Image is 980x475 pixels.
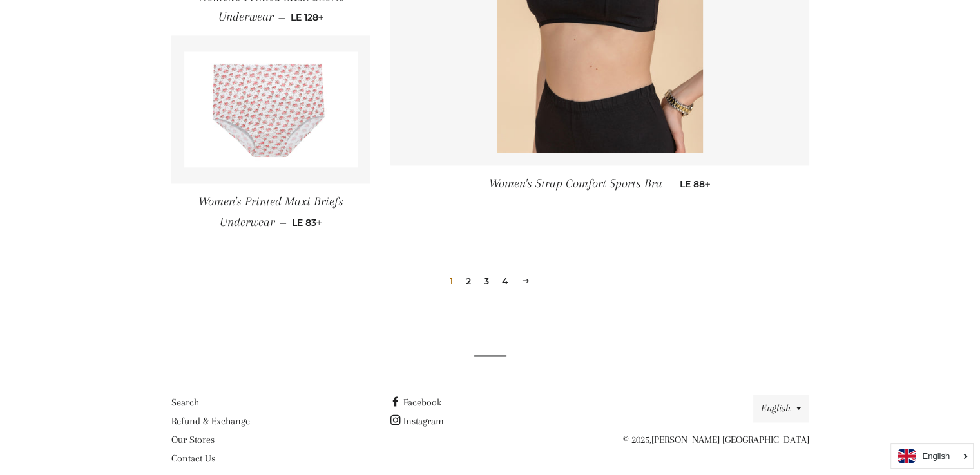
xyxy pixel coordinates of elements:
a: [PERSON_NAME] [GEOGRAPHIC_DATA] [651,434,809,445]
span: LE 83 [292,217,322,228]
a: Women's Printed Maxi Briefs Underwear — LE 83 [171,183,371,241]
span: — [668,178,675,190]
a: Contact Us [171,452,215,464]
span: Women's Printed Maxi Briefs Underwear [198,194,343,228]
span: LE 128 [290,12,323,23]
a: Facebook [390,396,441,408]
a: Search [171,396,199,408]
a: 3 [479,272,494,291]
a: Women's Strap Comfort Sports Bra — LE 88 [390,165,809,202]
a: 2 [461,272,476,291]
a: Instagram [390,415,443,427]
button: English [753,395,809,422]
a: Refund & Exchange [171,415,250,427]
a: English [898,449,966,463]
a: 4 [497,272,514,291]
span: 1 [445,272,458,291]
i: English [922,452,950,460]
span: Women's Strap Comfort Sports Bra [489,176,662,191]
p: © 2025, [609,432,809,448]
span: — [278,12,285,23]
a: Our Stores [171,434,215,445]
span: LE 88 [680,178,711,190]
span: — [280,217,287,228]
